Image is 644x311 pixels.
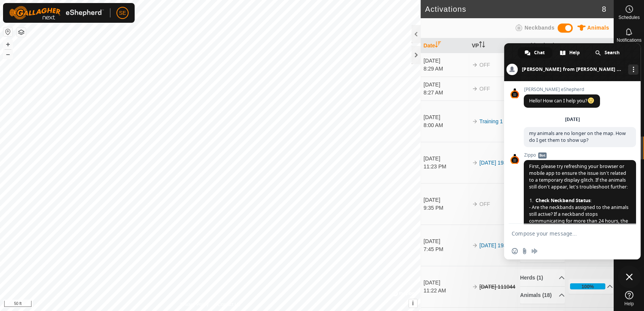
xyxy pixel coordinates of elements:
th: VP [469,38,517,53]
img: arrow [472,86,478,92]
span: Notifications [617,38,641,42]
a: Help [614,288,644,309]
span: Chat [534,47,545,58]
div: [DATE] [565,117,580,122]
span: 8 [602,3,606,15]
span: Animals [587,25,609,31]
th: Date [421,38,469,53]
img: arrow [472,118,478,124]
span: Search [605,47,620,58]
div: 100% [581,283,594,290]
span: : [529,197,592,204]
span: Help [624,302,634,306]
div: Close chat [618,265,641,288]
span: Zippo [524,152,636,158]
div: [DATE] [424,196,468,204]
span: OFF [479,86,490,92]
button: i [409,299,417,308]
div: [DATE] [424,81,468,89]
span: [PERSON_NAME] eShepherd [524,87,600,92]
h2: Activations [425,5,602,14]
div: 7:45 PM [424,245,468,253]
span: Insert an emoji [512,248,518,254]
button: Map Layers [17,28,26,37]
span: Bot [538,152,547,159]
button: – [3,50,13,59]
div: 11:22 AM [424,287,468,295]
div: 100% [570,283,606,289]
button: + [3,40,13,49]
div: Chat [518,47,552,58]
a: [DATE] 193155 [479,242,515,248]
img: arrow [472,160,478,166]
div: [DATE] [424,57,468,65]
span: Help [569,47,580,58]
th: Status [565,38,614,53]
span: SE [119,9,126,17]
p-sorticon: Activate to sort [435,42,441,49]
img: arrow [472,62,478,68]
p-accordion-header: 100% [569,279,613,294]
s: [DATE] 111044 [479,284,515,290]
div: [DATE] [424,155,468,163]
img: arrow [472,284,478,290]
a: Training 1 [479,118,503,124]
p-accordion-header: Herds (1) [520,269,565,286]
span: Hello! How can I help you? [529,97,595,104]
span: i [412,300,413,306]
span: Neckbands [525,25,554,31]
span: my animals are no longer on the map. How do I get them to show up? [529,130,626,143]
div: [DATE] [424,237,468,245]
a: Contact Us [218,301,240,308]
textarea: Compose your message... [512,230,616,237]
p-sorticon: Activate to sort [479,42,485,49]
div: [DATE] [424,279,468,287]
a: [DATE] 193155 [479,160,515,166]
span: OFF [479,62,490,68]
button: Reset Map [3,27,13,36]
span: Send a file [521,248,528,254]
span: Audio message [531,248,537,254]
div: Search [588,47,627,58]
div: Help [553,47,587,58]
th: Herd / Animals [517,38,565,53]
span: Check Neckband Status [536,197,591,204]
img: arrow [472,201,478,207]
span: Schedules [618,15,639,20]
div: More channels [628,64,638,75]
div: 8:27 AM [424,89,468,97]
span: OFF [479,201,490,207]
div: 8:00 AM [424,121,468,129]
div: 8:29 AM [424,65,468,73]
p-accordion-header: Animals (18) [520,287,565,304]
div: 9:35 PM [424,204,468,212]
div: [DATE] [424,113,468,121]
img: arrow [472,242,478,248]
a: Privacy Policy [180,301,209,308]
div: 11:23 PM [424,163,468,171]
img: Gallagher Logo [9,6,104,20]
